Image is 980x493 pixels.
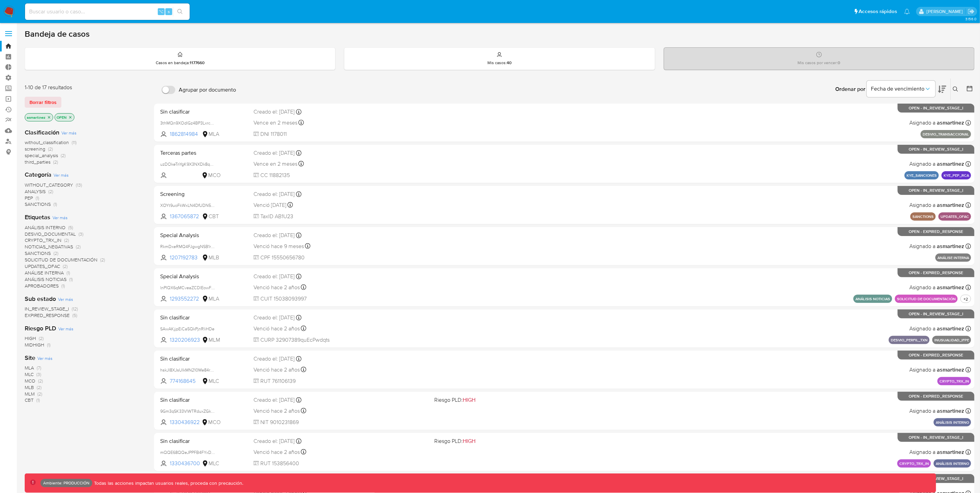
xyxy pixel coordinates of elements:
[968,8,975,15] a: Salir
[168,8,170,15] span: s
[926,8,965,15] p: leidy.martinez@mercadolibre.com.co
[158,8,164,15] span: ⌥
[859,8,897,15] span: Accesos rápidos
[904,9,910,14] a: Notificaciones
[43,482,90,484] p: Ambiente: PRODUCCIÓN
[25,7,190,16] input: Buscar usuario o caso...
[173,7,187,16] button: search-icon
[92,480,243,486] p: Todas las acciones impactan usuarios reales, proceda con precaución.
